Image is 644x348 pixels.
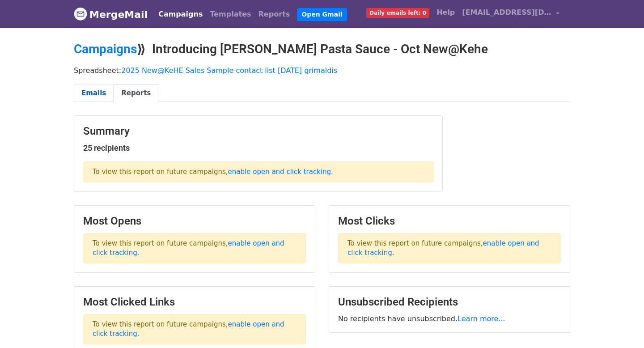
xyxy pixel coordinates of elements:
a: enable open and click tracking [228,168,331,176]
span: Daily emails left: 0 [366,8,429,18]
a: Reports [114,84,158,102]
a: Help [433,4,458,21]
a: enable open and click tracking [93,320,284,338]
a: Templates [206,5,254,23]
a: Campaigns [155,5,206,23]
a: 2025 New@KeHE Sales Sample contact list [DATE] grimaldis [121,66,337,75]
p: To view this report on future campaigns, . [83,233,306,263]
iframe: Chat Widget [599,305,644,348]
a: Daily emails left: 0 [363,4,433,21]
img: MergeMail logo [74,7,87,21]
p: To view this report on future campaigns, . [338,233,561,263]
a: Campaigns [74,42,137,56]
a: Learn more... [458,314,505,323]
a: MergeMail [74,5,148,24]
h3: Most Clicks [338,215,561,228]
a: enable open and click tracking [347,239,539,257]
a: Open Gmail [297,8,347,21]
a: Reports [255,5,294,23]
p: Spreadsheet: [74,66,570,75]
p: To view this report on future campaigns, . [83,161,433,182]
p: No recipients have unsubscribed. [338,314,561,323]
a: enable open and click tracking [93,239,284,257]
a: Emails [74,84,114,102]
h5: 25 recipients [83,143,433,153]
h3: Summary [83,125,433,138]
h3: Most Clicked Links [83,296,306,309]
p: To view this report on future campaigns, . [83,314,306,344]
h2: ⟫ Introducing [PERSON_NAME] Pasta Sauce - Oct New@Kehe [74,42,570,57]
h3: Unsubscribed Recipients [338,296,561,309]
a: [EMAIL_ADDRESS][DOMAIN_NAME] [458,4,563,25]
span: [EMAIL_ADDRESS][DOMAIN_NAME] [462,7,551,18]
h3: Most Opens [83,215,306,228]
